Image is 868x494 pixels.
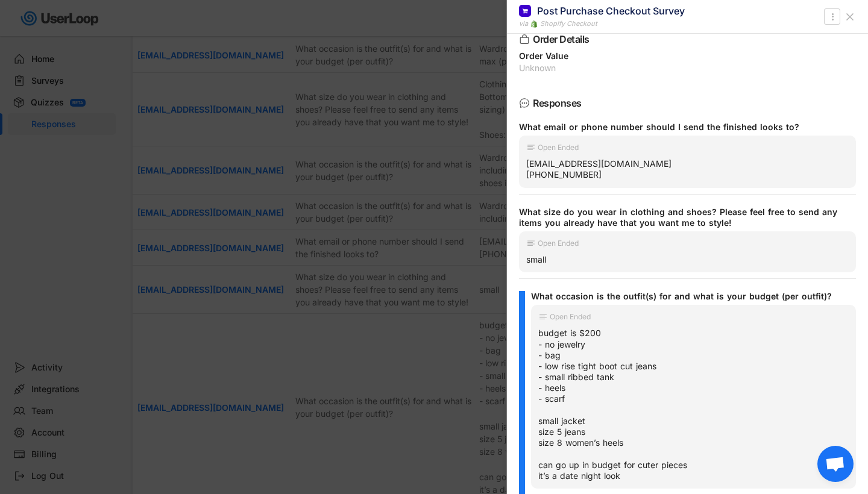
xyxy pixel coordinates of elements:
div: via [519,19,528,29]
div: Order Details [533,34,837,44]
div: Open Ended [550,313,591,320]
div: Post Purchase Checkout Survey [537,4,685,17]
div: Shopify Checkout [540,19,597,29]
div: small [526,254,849,265]
div: What occasion is the outfit(s) for and what is your budget (per outfit)? [531,291,846,302]
button:  [826,10,838,24]
div: Open Ended [538,240,579,247]
text:  [831,10,834,23]
div: What size do you wear in clothing and shoes? Please feel free to send any items you already have ... [519,207,846,228]
div: Order Value [519,52,856,60]
div: What email or phone number should I send the finished looks to? [519,122,846,133]
div: [EMAIL_ADDRESS][DOMAIN_NAME] [PHONE_NUMBER] [526,158,849,180]
div: Unknown [519,64,856,72]
div: Responses [533,98,837,108]
div: Open Ended [538,144,579,151]
div: Open chat [817,446,854,482]
div: budget is $200 - no jewelry - bag - low rise tight boot cut jeans - small ribbed tank - heels - s... [538,328,849,481]
img: 1156660_ecommerce_logo_shopify_icon%20%281%29.png [530,20,538,28]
